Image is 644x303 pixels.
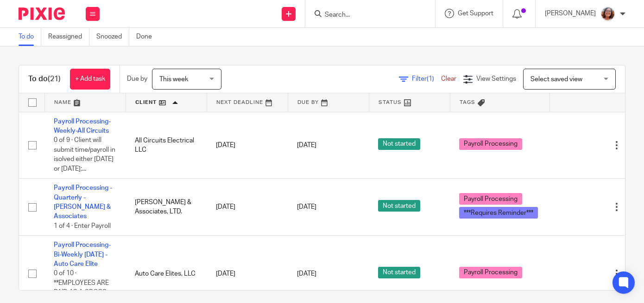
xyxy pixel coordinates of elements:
[459,138,522,150] span: Payroll Processing
[441,76,456,82] a: Clear
[54,223,111,229] span: 1 of 4 · Enter Payroll
[126,179,207,236] td: [PERSON_NAME] & Associates, LTD.
[54,242,111,267] a: Payroll Processing-Bi-Weekly [DATE] - Auto Care Elite
[324,11,407,19] input: Search
[28,74,61,84] h1: To do
[458,10,493,17] span: Get Support
[297,204,316,210] span: [DATE]
[476,76,516,82] span: View Settings
[136,28,159,46] a: Done
[19,28,41,46] a: To do
[207,179,288,236] td: [DATE]
[459,267,522,278] span: Payroll Processing
[48,28,89,46] a: Reassigned
[545,9,596,18] p: [PERSON_NAME]
[378,200,420,212] span: Not started
[600,6,615,21] img: LB%20Reg%20Headshot%208-2-23.jpg
[459,193,522,205] span: Payroll Processing
[297,271,316,277] span: [DATE]
[297,142,316,148] span: [DATE]
[54,118,111,134] a: Payroll Processing-Weekly-All Circuits
[460,100,475,105] span: Tags
[207,112,288,179] td: [DATE]
[54,137,115,172] span: 0 of 9 · Client will submit time/payroll in isolved either [DATE] or [DATE];...
[70,69,110,90] a: + Add task
[96,28,129,46] a: Snoozed
[378,138,420,150] span: Not started
[126,112,207,179] td: All Circuits Electrical LLC
[412,76,441,82] span: Filter
[378,267,420,278] span: Not started
[427,76,434,82] span: (1)
[19,7,65,20] img: Pixie
[530,76,582,83] span: Select saved view
[48,75,61,83] span: (21)
[127,74,147,84] p: Due by
[54,185,112,219] a: Payroll Processing - Quarterly - [PERSON_NAME] & Associates
[159,76,188,83] span: This week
